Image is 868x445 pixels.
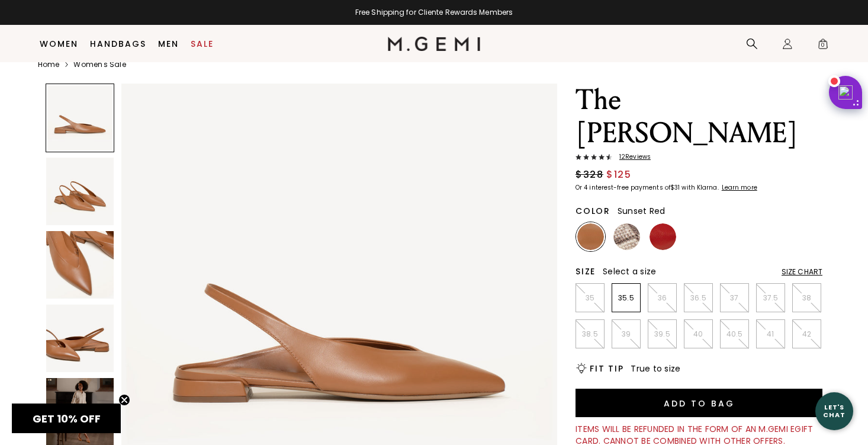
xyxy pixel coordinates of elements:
p: 40.5 [721,329,748,339]
a: Women's Sale [73,60,126,69]
p: 35.5 [612,293,640,303]
a: Sale [191,39,214,49]
button: Close teaser [118,394,130,406]
h2: Fit Tip [590,364,623,373]
span: $328 [576,168,603,182]
p: 41 [757,329,785,339]
a: Women [40,39,78,49]
p: 40 [684,329,712,339]
span: 12 Review s [612,153,651,161]
div: GET 10% OFFClose teaser [12,404,121,433]
div: Size Chart [782,267,822,277]
p: 36 [648,293,676,303]
p: 37.5 [757,293,785,303]
p: 35 [576,293,604,303]
h2: Size [576,267,596,276]
p: 38.5 [576,329,604,339]
span: $125 [606,168,631,182]
h1: The [PERSON_NAME] [576,84,822,150]
p: 39 [612,329,640,339]
p: 42 [793,329,821,339]
klarna-placement-style-amount: $31 [670,183,680,192]
a: Men [158,39,179,49]
img: Luggage [577,223,604,250]
div: Let's Chat [815,404,853,418]
a: Home [38,60,59,69]
span: True to size [631,363,680,374]
img: The Rosanna [46,305,114,372]
a: Learn more [721,184,757,191]
p: 39.5 [648,329,676,339]
p: 36.5 [684,293,712,303]
span: GET 10% OFF [33,411,101,426]
a: Handbags [90,39,146,49]
img: The Rosanna [46,158,114,225]
klarna-placement-style-cta: Learn more [722,183,757,192]
img: Sunset Red [650,223,676,250]
span: Sunset Red [618,205,666,217]
button: Add to Bag [576,389,822,417]
klarna-placement-style-body: with Klarna [681,183,720,192]
a: 12Reviews [576,153,822,163]
img: M.Gemi [388,37,481,51]
p: 37 [721,293,748,303]
klarna-placement-style-body: Or 4 interest-free payments of [576,183,670,192]
span: Select a size [603,265,656,277]
h2: Color [576,206,610,216]
img: Multi Python Print [613,223,640,250]
span: 0 [817,40,829,52]
p: 38 [793,293,821,303]
img: The Rosanna [46,231,114,299]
